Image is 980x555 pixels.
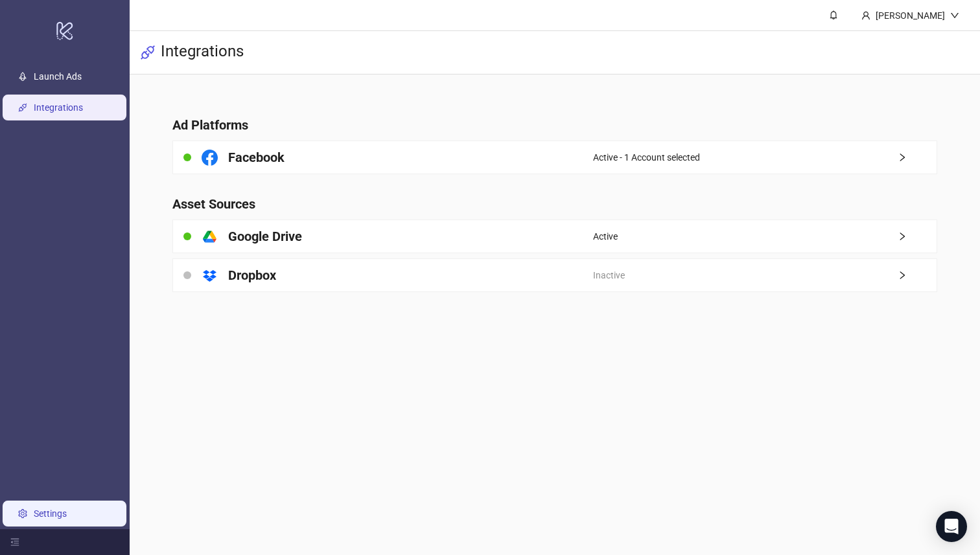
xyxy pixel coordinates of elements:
[936,511,967,542] div: Open Intercom Messenger
[228,227,302,245] h4: Google Drive
[140,45,156,60] span: api
[593,268,625,282] span: Inactive
[10,538,19,547] span: menu-fold
[172,220,937,253] a: Google DriveActiveright
[228,266,276,284] h4: Dropbox
[898,232,937,241] span: right
[34,508,67,519] a: Settings
[172,258,937,292] a: DropboxInactiveright
[161,41,244,63] h3: Integrations
[34,103,83,113] a: Integrations
[34,72,82,82] a: Launch Ads
[950,11,959,20] span: down
[593,150,700,164] span: Active - 1 Account selected
[898,153,937,162] span: right
[172,195,937,213] h4: Asset Sources
[172,141,937,174] a: FacebookActive - 1 Account selectedright
[228,148,285,166] h4: Facebook
[861,11,870,20] span: user
[172,116,937,134] h4: Ad Platforms
[898,271,937,280] span: right
[829,10,838,19] span: bell
[870,8,950,23] div: [PERSON_NAME]
[593,229,618,244] span: Active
